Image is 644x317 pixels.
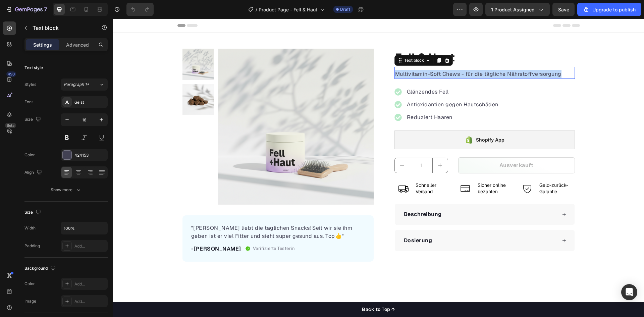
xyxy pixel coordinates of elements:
[24,298,36,304] div: Image
[24,115,42,124] div: Size
[64,82,89,88] span: Paragraph 1*
[386,143,421,151] div: Ausverkauft
[24,281,35,287] div: Color
[66,41,89,48] p: Advanced
[291,192,329,200] p: Beschreibung
[113,19,644,317] iframe: Design area
[297,139,320,154] input: quantity
[126,3,154,16] div: Undo/Redo
[61,78,108,91] button: Paragraph 1*
[485,3,550,16] button: 1 product assigned
[24,264,57,273] div: Background
[340,6,350,12] span: Draft
[320,139,335,154] button: increment
[552,3,575,16] button: Save
[44,5,47,13] p: 7
[74,243,106,249] div: Add...
[24,243,40,249] div: Padding
[426,163,461,170] p: Geld-zurück-
[294,69,385,77] p: Glänzendes Fell
[365,163,399,170] p: Sicher online
[24,225,36,231] div: Width
[256,6,257,13] span: /
[74,299,106,305] div: Add...
[294,95,385,103] p: Reduziert Haaren
[426,170,461,176] p: Garantie
[303,163,337,176] p: Schneller Versand
[51,187,82,193] div: Show more
[345,139,462,155] button: Ausverkauft
[24,82,36,88] div: Styles
[140,226,182,233] p: Verifizierte Testerin
[24,184,108,196] button: Show more
[621,284,637,300] div: Open Intercom Messenger
[365,170,399,176] p: bezahlen
[249,287,282,294] div: Back to Top ↑
[583,6,636,13] div: Upgrade to publish
[3,3,50,16] button: 7
[24,152,35,158] div: Color
[290,39,312,45] div: Text block
[558,7,569,12] span: Save
[24,208,42,217] div: Size
[281,51,462,60] div: Rich Text Editor. Editing area: main
[74,152,106,158] div: 424153
[61,222,107,234] input: Auto
[282,139,297,154] button: decrement
[363,117,391,125] div: Shopify App
[491,6,535,13] span: 1 product assigned
[291,218,319,226] p: Dosierung
[6,71,16,77] div: 450
[294,82,385,90] p: Antioxidantien gegen Hautschäden
[259,6,317,13] span: Product Page - Fell & Haut
[74,99,106,105] div: Geist
[24,168,43,177] div: Align
[24,65,43,71] div: Text style
[33,24,90,32] p: Text block
[282,51,461,59] p: Multivitamin-Soft Chews - für die tägliche Nährstoffversorgung
[24,99,33,105] div: Font
[281,30,462,48] h1: Fell & Haut
[577,3,641,16] button: Upgrade to publish
[33,41,52,48] p: Settings
[74,281,106,287] div: Add...
[5,123,16,128] div: Beta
